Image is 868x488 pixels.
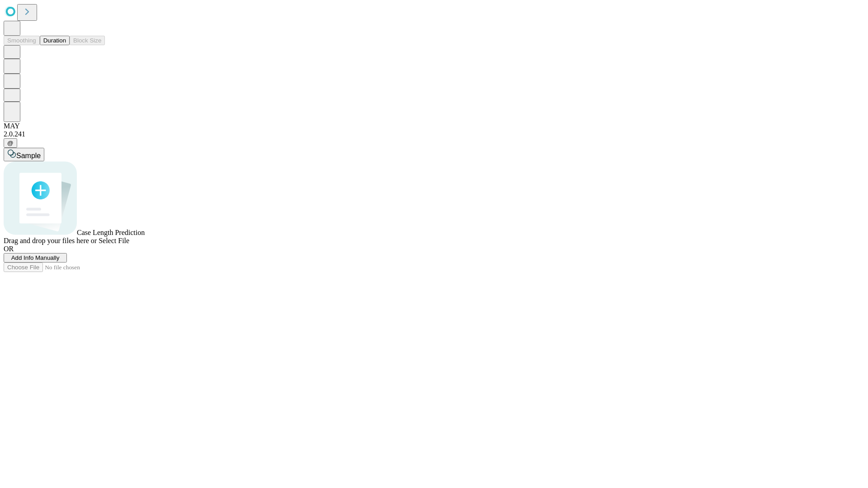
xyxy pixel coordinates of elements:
[4,237,97,244] span: Drag and drop your files here or
[4,138,17,148] button: @
[70,36,105,45] button: Block Size
[16,152,41,160] span: Sample
[4,253,67,263] button: Add Info Manually
[4,36,40,45] button: Smoothing
[4,245,14,253] span: OR
[99,237,129,244] span: Select File
[4,130,864,138] div: 2.0.241
[7,140,14,146] span: @
[4,122,864,130] div: MAY
[40,36,70,45] button: Duration
[11,254,60,261] span: Add Info Manually
[4,148,44,161] button: Sample
[77,229,145,236] span: Case Length Prediction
